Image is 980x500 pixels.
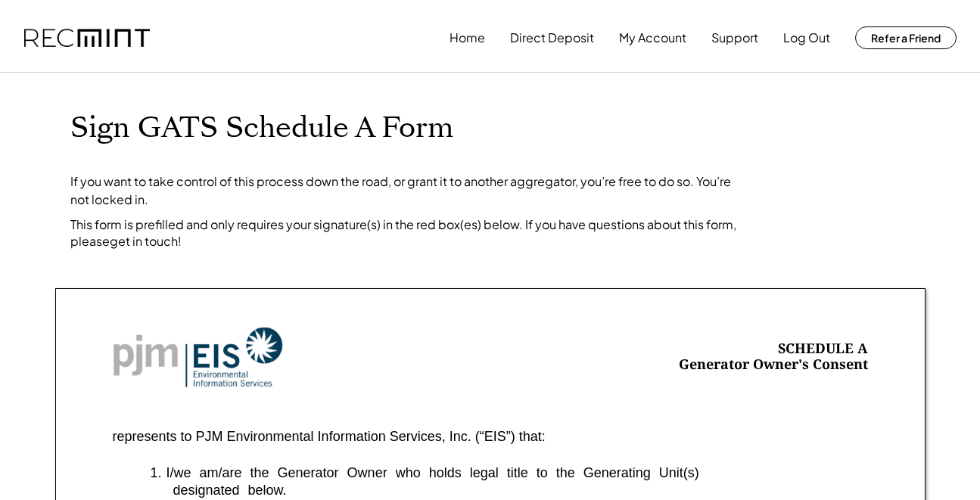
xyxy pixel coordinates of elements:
[783,23,830,53] button: Log Out
[510,23,594,53] button: Direct Deposit
[70,216,751,250] div: This form is prefilled and only requires your signature(s) in the red box(es) below. If you have ...
[70,110,910,146] h1: Sign GATS Schedule A Form
[619,23,686,53] button: My Account
[110,233,178,249] a: get in touch
[24,29,150,48] img: recmint-logotype%403x.png
[113,428,546,446] div: represents to PJM Environmental Information Services, Inc. (“EIS”) that:
[70,172,751,209] div: If you want to take control of this process down the road, or grant it to another aggregator, you...
[166,464,868,482] div: I/we am/are the Generator Owner who holds legal title to the Generating Unit(s)
[151,464,162,482] div: 1.
[855,26,957,49] button: Refer a Friend
[151,482,868,499] div: designated below.
[711,23,758,53] button: Support
[679,340,868,374] div: SCHEDULE A Generator Owner's Consent
[113,327,283,388] img: Screenshot%202023-10-20%20at%209.53.17%20AM.png
[450,23,485,53] button: Home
